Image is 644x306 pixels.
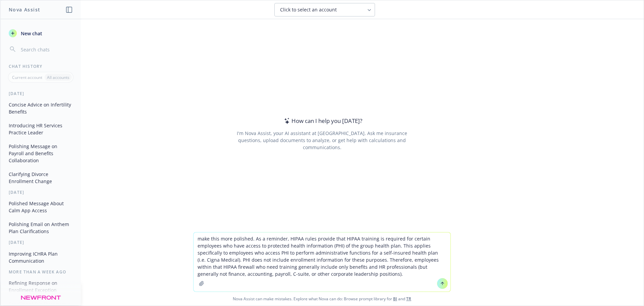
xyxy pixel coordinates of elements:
[6,277,75,296] button: Refining Response on Enrollment Exception
[274,3,375,16] button: Click to select an account
[6,248,75,266] button: Improving ICHRA Plan Communication
[282,117,362,125] div: How can I help you [DATE]?
[280,6,337,13] span: Click to select an account
[227,130,416,151] div: I'm Nova Assist, your AI assistant at [GEOGRAPHIC_DATA]. Ask me insurance questions, upload docum...
[6,120,75,138] button: Introducing HR Services Practice Leader
[1,189,81,195] div: [DATE]
[19,30,42,37] span: New chat
[9,6,40,13] h1: Nova Assist
[1,239,81,245] div: [DATE]
[6,27,75,39] button: New chat
[6,169,75,187] button: Clarifying Divorce Enrollment Change
[1,269,81,275] div: More than a week ago
[6,219,75,237] button: Polishing Email on Anthem Plan Clarifications
[19,45,73,54] input: Search chats
[1,63,81,69] div: Chat History
[6,141,75,166] button: Polishing Message on Payroll and Benefits Collaboration
[12,75,42,80] p: Current account
[6,99,75,117] button: Concise Advice on Infertility Benefits
[6,198,75,216] button: Polished Message About Calm App Access
[194,232,450,292] textarea: make this more polished. As a reminder, HIPAA rules provide that HIPAA training is required for c...
[3,292,641,306] span: Nova Assist can make mistakes. Explore what Nova can do: Browse prompt library for and
[1,91,81,96] div: [DATE]
[47,75,69,80] p: All accounts
[393,296,397,302] a: BI
[406,296,411,302] a: TR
